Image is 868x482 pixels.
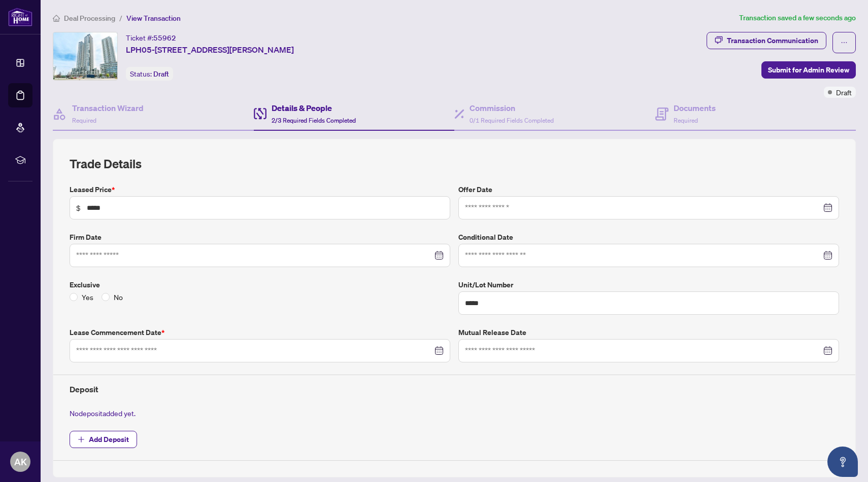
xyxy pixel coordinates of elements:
[70,327,450,338] label: Lease Commencement Date
[458,327,839,338] label: Mutual Release Date
[70,431,137,448] button: Add Deposit
[707,32,826,49] button: Transaction Communication
[768,62,849,78] span: Submit for Admin Review
[827,447,858,477] button: Open asap
[458,232,839,243] label: Conditional Date
[70,383,839,395] h4: Deposit
[89,431,129,448] span: Add Deposit
[126,67,173,81] div: Status:
[76,202,81,213] span: $
[126,14,181,23] span: View Transaction
[841,39,848,46] span: ellipsis
[70,409,136,418] span: No deposit added yet.
[458,184,839,195] label: Offer Date
[70,184,450,195] label: Leased Price
[470,102,554,114] h4: Commission
[70,279,450,290] label: Exclusive
[674,117,698,124] span: Required
[72,117,96,124] span: Required
[14,455,27,469] span: AK
[72,102,144,114] h4: Transaction Wizard
[272,102,356,114] h4: Details & People
[836,87,852,98] span: Draft
[119,12,122,24] li: /
[8,8,32,26] img: logo
[70,232,450,243] label: Firm Date
[78,436,85,443] span: plus
[153,69,169,79] span: Draft
[126,44,294,56] span: LPH05-[STREET_ADDRESS][PERSON_NAME]
[110,291,127,303] span: No
[153,33,176,43] span: 55962
[64,14,115,23] span: Deal Processing
[674,102,716,114] h4: Documents
[78,291,97,303] span: Yes
[126,32,176,44] div: Ticket #:
[470,117,554,124] span: 0/1 Required Fields Completed
[761,61,856,79] button: Submit for Admin Review
[727,32,818,49] div: Transaction Communication
[70,156,839,172] h2: Trade Details
[53,32,117,80] img: IMG-W12365876_1.jpg
[458,279,839,290] label: Unit/Lot Number
[53,15,60,22] span: home
[739,12,856,24] article: Transaction saved a few seconds ago
[272,117,356,124] span: 2/3 Required Fields Completed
